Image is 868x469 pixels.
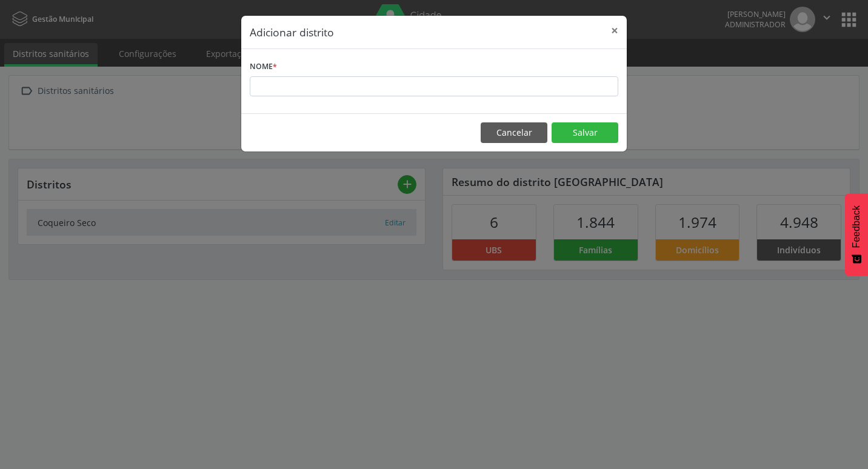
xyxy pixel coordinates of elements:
[250,24,334,40] h5: Adicionar distrito
[552,122,618,143] button: Salvar
[603,16,627,45] button: Close
[250,58,277,76] label: Nome
[481,122,547,143] button: Cancelar
[845,193,868,276] button: Feedback - Mostrar pesquisa
[851,205,862,248] span: Feedback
